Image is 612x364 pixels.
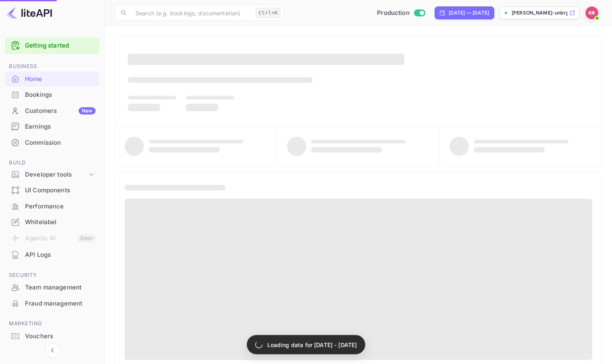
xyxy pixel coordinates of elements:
[25,75,96,84] div: Home
[449,9,489,17] div: [DATE] — [DATE]
[5,103,100,119] div: CustomersNew
[25,332,96,341] div: Vouchers
[5,214,100,229] a: Whitelabel
[25,90,96,100] div: Bookings
[585,6,598,19] img: Kobus Roux
[25,106,96,116] div: Customers
[131,5,252,21] input: Search (e.g. bookings, documentation)
[79,107,96,114] div: New
[25,186,96,195] div: UI Components
[5,62,100,71] span: Business
[5,119,100,134] a: Earnings
[374,8,428,18] div: Switch to Sandbox mode
[25,41,96,50] a: Getting started
[5,37,100,54] div: Getting started
[5,119,100,135] div: Earnings
[5,71,100,86] a: Home
[5,280,100,295] div: Team management
[25,138,96,148] div: Commission
[267,341,357,349] p: Loading data for [DATE] - [DATE]
[256,8,281,18] div: Ctrl+K
[5,329,100,343] a: Vouchers
[5,214,100,230] div: Whitelabel
[435,6,494,19] div: Click to change the date range period
[5,296,100,312] div: Fraud management
[5,168,100,182] div: Developer tools
[5,280,100,295] a: Team management
[5,183,100,198] div: UI Components
[25,250,96,260] div: API Logs
[5,247,100,263] div: API Logs
[5,247,100,262] a: API Logs
[5,135,100,150] a: Commission
[377,8,410,18] span: Production
[5,71,100,87] div: Home
[5,135,100,151] div: Commission
[5,103,100,118] a: CustomersNew
[5,158,100,167] span: Build
[5,199,100,214] div: Performance
[5,87,100,103] div: Bookings
[25,202,96,211] div: Performance
[5,296,100,311] a: Fraud management
[5,183,100,198] a: UI Components
[5,319,100,328] span: Marketing
[45,343,60,358] button: Collapse navigation
[25,170,87,179] div: Developer tools
[5,87,100,102] a: Bookings
[5,271,100,280] span: Security
[25,299,96,308] div: Fraud management
[5,199,100,214] a: Performance
[25,122,96,131] div: Earnings
[5,329,100,344] div: Vouchers
[512,9,568,17] p: [PERSON_NAME]-unbrg.[PERSON_NAME]...
[25,283,96,292] div: Team management
[25,218,96,227] div: Whitelabel
[6,6,52,19] img: LiteAPI logo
